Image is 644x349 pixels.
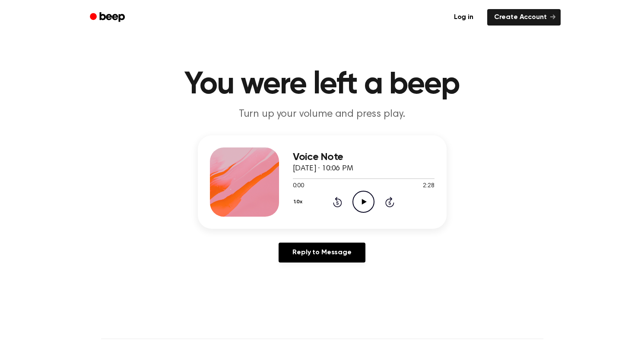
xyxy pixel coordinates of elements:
[279,243,365,263] a: Reply to Message
[423,182,434,191] span: 2:28
[487,9,561,26] a: Create Account
[445,7,482,27] a: Log in
[293,195,306,209] button: 1.0x
[84,9,133,26] a: Beep
[293,151,435,163] h3: Voice Note
[293,182,304,191] span: 0:00
[101,69,543,100] h1: You were left a beep
[293,165,353,173] span: [DATE] · 10:06 PM
[156,107,488,122] p: Turn up your volume and press play.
